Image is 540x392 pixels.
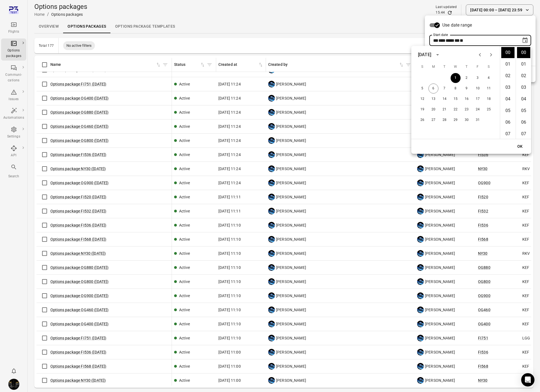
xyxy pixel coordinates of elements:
button: 7 [440,84,449,94]
span: Hours [454,38,460,43]
button: 2 [462,73,472,83]
button: 21 [440,105,449,115]
button: 20 [428,105,438,115]
li: 6 hours [501,117,515,128]
button: 26 [417,115,427,125]
button: 18 [484,94,494,104]
button: 3 [473,73,483,83]
button: 19 [417,105,427,115]
li: 7 hours [501,128,515,139]
button: 6 [428,84,438,94]
button: 11 [484,84,494,94]
button: 12 [417,94,427,104]
span: Month [438,38,446,43]
button: Previous month [474,49,485,60]
li: 0 minutes [517,47,530,58]
li: 3 minutes [517,82,530,93]
li: 4 hours [501,94,515,105]
span: Saturday [484,61,494,72]
li: 1 hours [501,59,515,70]
li: 4 minutes [517,94,530,105]
button: 17 [473,94,483,104]
button: 27 [428,115,438,125]
span: Friday [473,61,483,72]
button: 13 [428,94,438,104]
button: 10 [473,84,483,94]
button: Next month [485,49,497,60]
button: 1 [451,73,461,83]
div: Open Intercom Messenger [521,373,534,386]
ul: Select minutes [516,46,531,139]
button: 29 [451,115,461,125]
li: 0 hours [501,47,515,58]
li: 7 minutes [517,128,530,139]
button: OK [511,141,529,152]
span: Thursday [462,61,472,72]
button: 15 [451,94,461,104]
span: Sunday [417,61,427,72]
button: 25 [484,105,494,115]
button: 9 [462,84,472,94]
label: Start date [433,32,448,37]
li: 2 minutes [517,70,530,81]
button: 16 [462,94,472,104]
li: 2 hours [501,70,515,81]
button: 14 [440,94,449,104]
span: Minutes [460,38,463,43]
button: calendar view is open, switch to year view [433,50,442,59]
li: 5 minutes [517,105,530,116]
span: Tuesday [440,61,449,72]
ul: Select hours [500,46,516,139]
button: 22 [451,105,461,115]
li: 5 hours [501,105,515,116]
button: 30 [462,115,472,125]
button: Choose date, selected date is Oct 1, 2025 [520,35,531,46]
button: 8 [451,84,461,94]
span: Use date range [442,22,472,28]
li: 3 hours [501,82,515,93]
button: 24 [473,105,483,115]
button: 4 [484,73,494,83]
span: Year [446,38,454,43]
button: 23 [462,105,472,115]
button: 5 [417,84,427,94]
li: 1 minutes [517,59,530,70]
button: 28 [440,115,449,125]
button: 31 [473,115,483,125]
div: [DATE] [418,51,431,58]
span: Wednesday [451,61,461,72]
span: Day [433,38,438,43]
li: 6 minutes [517,117,530,128]
span: Monday [428,61,438,72]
